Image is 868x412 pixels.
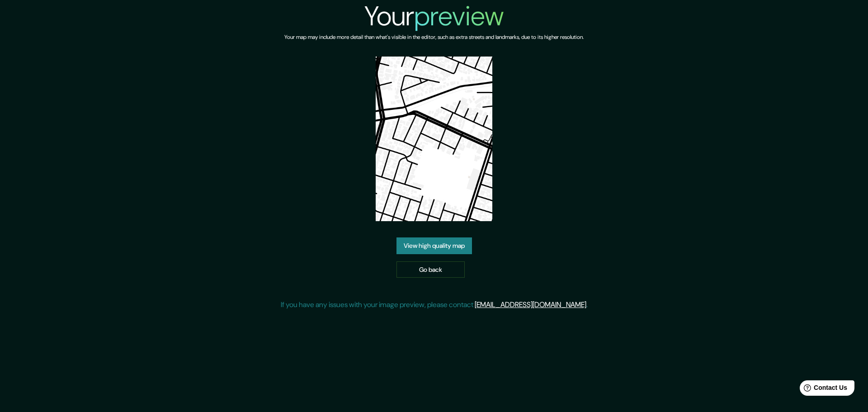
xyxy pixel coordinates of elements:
[281,299,588,310] p: If you have any issues with your image preview, please contact .
[475,300,586,309] a: [EMAIL_ADDRESS][DOMAIN_NAME]
[788,377,858,402] iframe: Help widget launcher
[376,57,492,221] img: created-map-preview
[396,261,465,278] a: Go back
[284,33,584,42] h6: Your map may include more detail than what's visible in the editor, such as extra streets and lan...
[396,237,472,254] a: View high quality map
